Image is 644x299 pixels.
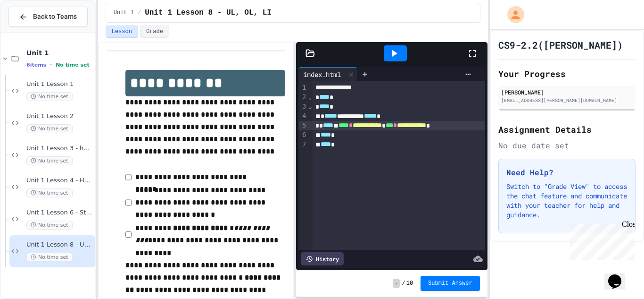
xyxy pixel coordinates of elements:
[56,62,90,68] span: No time set
[298,93,308,102] div: 2
[497,4,527,26] div: My Account
[33,12,77,22] span: Back to Teams
[26,62,46,68] span: 6 items
[26,241,93,249] span: Unit 1 Lesson 8 - UL, OL, LI
[26,209,93,217] span: Unit 1 Lesson 6 - Station 1 Build
[506,182,627,220] p: Switch to "Grade View" to access the chat feature and communicate with your teacher for help and ...
[298,121,308,130] div: 5
[298,69,346,79] div: index.html
[26,80,93,88] span: Unit 1 Lesson 1
[498,140,636,151] div: No due date set
[501,97,633,104] div: [EMAIL_ADDRESS][PERSON_NAME][DOMAIN_NAME]
[406,280,413,287] span: 10
[298,102,308,111] div: 3
[26,92,73,101] span: No time set
[498,38,623,51] h1: CS9-2.2([PERSON_NAME])
[298,140,308,149] div: 7
[26,221,73,230] span: No time set
[298,67,357,81] div: index.html
[8,7,88,27] button: Back to Teams
[106,26,138,38] button: Lesson
[26,188,73,197] span: No time set
[308,103,313,110] span: Fold line
[298,130,308,140] div: 6
[421,276,480,291] button: Submit Answer
[298,111,308,121] div: 4
[26,253,73,262] span: No time set
[26,177,93,185] span: Unit 1 Lesson 4 - Headlines Lab
[26,49,93,57] span: Unit 1
[604,261,635,290] iframe: chat widget
[140,26,169,38] button: Grade
[498,123,636,136] h2: Assignment Details
[506,167,627,178] h3: Need Help?
[114,9,134,17] span: Unit 1
[428,280,472,287] span: Submit Answer
[393,279,400,288] span: -
[138,9,141,17] span: /
[4,4,65,60] div: Chat with us now!Close
[566,220,635,260] iframe: chat widget
[498,67,636,80] h2: Your Progress
[26,112,93,120] span: Unit 1 Lesson 2
[298,83,308,93] div: 1
[308,93,313,101] span: Fold line
[26,145,93,153] span: Unit 1 Lesson 3 - heading and paragraph tags
[145,7,272,18] span: Unit 1 Lesson 8 - UL, OL, LI
[301,252,344,265] div: History
[402,280,405,287] span: /
[26,124,73,133] span: No time set
[26,156,73,165] span: No time set
[50,61,52,68] span: •
[501,88,633,96] div: [PERSON_NAME]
